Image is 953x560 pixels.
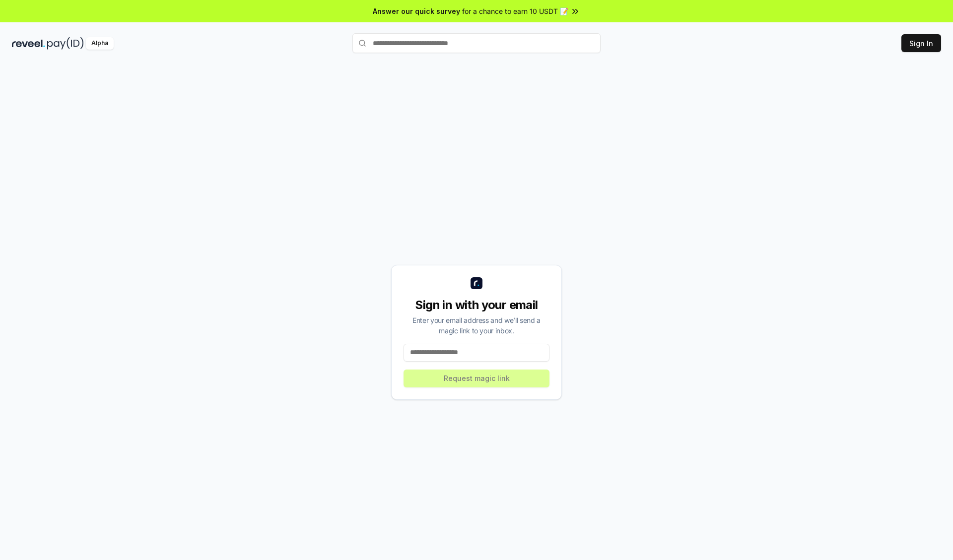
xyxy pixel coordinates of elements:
span: for a chance to earn 10 USDT 📝 [462,6,568,16]
span: Answer our quick survey [373,6,460,16]
img: pay_id [47,37,84,50]
div: Sign in with your email [404,297,549,313]
img: logo_small [471,277,482,289]
div: Enter your email address and we’ll send a magic link to your inbox. [404,315,549,336]
div: Alpha [86,37,114,50]
img: reveel_dark [12,37,45,50]
button: Sign In [901,34,941,52]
